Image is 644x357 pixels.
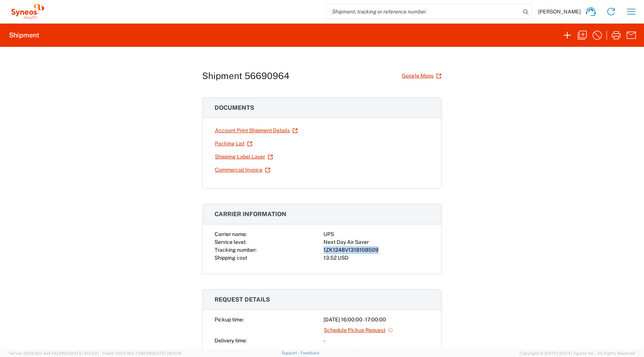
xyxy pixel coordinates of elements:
a: Schedule Pickup Request [323,324,394,337]
a: Packing List [215,137,253,150]
a: Commercial Invoice [215,163,271,176]
span: [DATE] 08:10:16 [152,351,182,356]
div: Next Day Air Saver [323,238,429,246]
h2: Shipment [9,31,39,40]
span: Shipping cost [215,255,247,261]
a: Support [282,351,300,355]
span: Server: 2025.18.0-4e47823f9d1 [9,351,99,356]
a: Feedback [300,351,319,355]
div: UPS [323,230,429,238]
span: Request details [215,296,270,303]
span: [PERSON_NAME] [538,8,581,15]
span: Service level: [215,239,246,245]
span: Client: 2025.18.0-7346316 [102,351,182,356]
div: [DATE] 16:00:00 - 17:00:00 [323,316,429,324]
span: Delivery time: [215,338,247,344]
a: Shipping Label Laser [215,150,273,163]
span: Carrier information [215,211,286,218]
div: 13.52 USD [323,254,429,262]
div: 1ZK1248V1318108509 [323,246,429,254]
input: Shipment, tracking or reference number [326,4,520,19]
span: Tracking number: [215,247,256,253]
div: - [323,337,429,345]
a: Account Print Shipment Details [215,124,298,137]
h1: Shipment 56690964 [202,70,289,81]
span: Copyright © [DATE]-[DATE] Agistix Inc., All Rights Reserved [520,350,635,357]
span: [DATE] 10:23:21 [70,351,99,356]
span: Documents [215,104,254,111]
a: Google Maps [401,69,442,82]
span: Carrier name: [215,231,247,237]
span: Pickup time: [215,317,244,323]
